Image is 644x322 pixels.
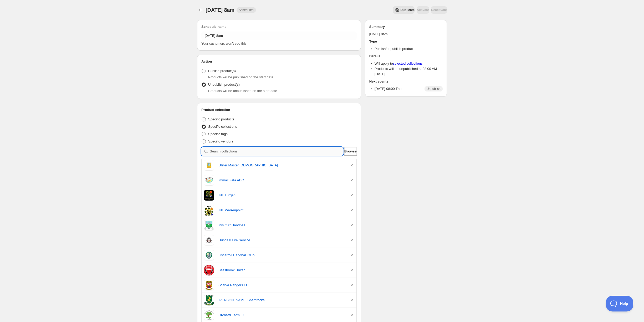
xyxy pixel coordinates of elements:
[201,59,357,64] h2: Action
[208,117,234,121] span: Specific products
[208,89,277,93] span: Products will be unpublished on the start date
[218,223,345,228] a: Inis Oírr Handball
[218,298,345,303] a: [PERSON_NAME] Shamrocks
[369,39,443,44] h2: Type
[369,79,443,84] h2: Next events
[218,163,345,168] a: Ulster Master [DEMOGRAPHIC_DATA]
[369,54,443,59] h2: Details
[427,87,441,91] span: Unpublish
[369,32,443,37] p: [DATE] 8am
[197,6,205,14] button: Schedules
[218,253,345,258] a: Liscarroll Handball Club
[201,107,357,113] h2: Product selection
[201,42,247,45] span: Your customers won't see this
[218,283,345,288] a: Scarva Rangers FC
[208,69,236,73] span: Publish product(s)
[375,86,402,91] p: [DATE] 08:00 Thu
[344,149,357,154] span: Browse
[375,61,443,66] li: Will apply to
[393,6,415,14] button: Secondary action label
[218,178,345,183] a: Immaculata ABC
[208,75,273,79] span: Products will be published on the start date
[393,62,423,65] a: selected collections
[210,147,343,156] input: Search collections
[400,8,415,12] span: Duplicate
[606,296,633,311] iframe: Toggle Customer Support
[369,24,443,29] h2: Summary
[218,268,345,273] a: Bessbrook United
[218,208,345,213] a: INF Warrenpoint
[375,46,443,52] li: Publish/unpublish products
[218,193,345,198] a: INF Lurgan
[218,313,345,318] a: Orchard Farm FC
[208,139,233,143] span: Specific vendors
[201,24,357,29] h2: Schedule name
[208,125,237,129] span: Specific collections
[375,66,443,77] li: Products will be unpublished at 08:00 AM [DATE]
[208,132,228,136] span: Specific tags
[208,83,240,86] span: Unpublish product(s)
[344,147,357,156] button: Browse
[239,8,254,12] span: Scheduled
[206,7,234,13] span: [DATE] 8am
[218,238,345,243] a: Dundalk Fire Service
